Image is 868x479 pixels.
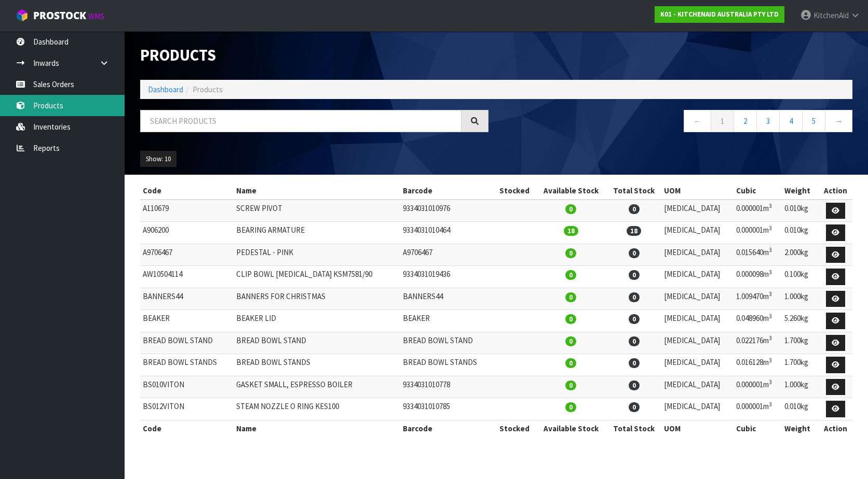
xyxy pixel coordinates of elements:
td: [MEDICAL_DATA] [661,288,734,310]
td: 0.100kg [782,266,819,288]
td: BS012VITON [140,398,234,420]
th: UOM [661,420,734,436]
td: PEDESTAL - PINK [234,244,400,266]
td: 1.700kg [782,354,819,376]
th: Cubic [734,182,782,199]
td: A9706467 [140,244,234,266]
td: [MEDICAL_DATA] [661,332,734,354]
td: BANNERS44 [400,288,494,310]
span: 0 [629,336,640,346]
span: 0 [629,381,640,390]
sup: 3 [769,290,772,298]
button: Show: 10 [140,151,177,167]
span: 0 [629,204,640,214]
td: [MEDICAL_DATA] [661,376,734,398]
td: 9334031010778 [400,376,494,398]
td: 1.700kg [782,332,819,354]
td: BEAKER [140,310,234,332]
td: 0.015640m [734,244,782,266]
a: 3 [756,110,780,132]
td: BREAD BOWL STAND [400,332,494,354]
span: 18 [627,226,641,236]
th: Total Stock [606,182,661,199]
span: 0 [565,204,576,214]
td: 5.260kg [782,310,819,332]
th: Barcode [400,420,494,436]
td: 0.000098m [734,266,782,288]
td: A110679 [140,200,234,222]
span: 0 [629,402,640,412]
span: 0 [629,358,640,368]
a: Dashboard [148,84,183,94]
td: [MEDICAL_DATA] [661,222,734,244]
sup: 3 [769,334,772,342]
span: 0 [565,336,576,346]
td: 0.016128m [734,354,782,376]
td: BEAKER LID [234,310,400,332]
sup: 3 [769,224,772,232]
span: Products [193,84,223,94]
td: 0.000001m [734,398,782,420]
td: 1.000kg [782,376,819,398]
sup: 3 [769,246,772,253]
td: 0.010kg [782,200,819,222]
th: Code [140,420,234,436]
th: Action [819,182,852,199]
th: Available Stock [535,420,606,436]
td: 9334031010976 [400,200,494,222]
td: BREAD BOWL STANDS [234,354,400,376]
td: 1.000kg [782,288,819,310]
td: 9334031019436 [400,266,494,288]
td: 0.000001m [734,222,782,244]
th: UOM [661,182,734,199]
a: 2 [734,110,757,132]
small: WMS [88,11,104,21]
th: Available Stock [535,182,606,199]
td: [MEDICAL_DATA] [661,398,734,420]
span: 0 [565,270,576,280]
sup: 3 [769,357,772,364]
span: KitchenAid [813,10,849,20]
a: 4 [779,110,803,132]
td: 0.022176m [734,332,782,354]
span: ProStock [33,9,86,22]
td: [MEDICAL_DATA] [661,244,734,266]
td: 2.000kg [782,244,819,266]
th: Barcode [400,182,494,199]
a: → [825,110,852,132]
td: 9334031010464 [400,222,494,244]
th: Cubic [734,420,782,436]
td: BEARING ARMATURE [234,222,400,244]
span: 0 [565,314,576,324]
nav: Page navigation [504,110,852,135]
sup: 3 [769,378,772,386]
th: Name [234,420,400,436]
sup: 3 [769,401,772,408]
td: [MEDICAL_DATA] [661,354,734,376]
td: BREAD BOWL STANDS [140,354,234,376]
th: Code [140,182,234,199]
td: [MEDICAL_DATA] [661,310,734,332]
span: 0 [565,402,576,412]
td: A906200 [140,222,234,244]
td: 9334031010785 [400,398,494,420]
td: BS010VITON [140,376,234,398]
h1: Products [140,47,489,64]
span: 0 [565,292,576,302]
td: STEAM NOZZLE O RING KES100 [234,398,400,420]
td: A9706467 [400,244,494,266]
td: GASKET SMALL, ESPRESSO BOILER [234,376,400,398]
td: BANNERS44 [140,288,234,310]
td: CLIP BOWL [MEDICAL_DATA] KSM7581/90 [234,266,400,288]
strong: K01 - KITCHENAID AUSTRALIA PTY LTD [660,10,779,19]
sup: 3 [769,202,772,209]
span: 0 [629,248,640,258]
td: 1.009470m [734,288,782,310]
th: Stocked [494,420,535,436]
th: Action [819,420,852,436]
a: 5 [802,110,825,132]
th: Weight [782,182,819,199]
span: 0 [565,358,576,368]
input: Search products [140,110,462,132]
sup: 3 [769,313,772,320]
